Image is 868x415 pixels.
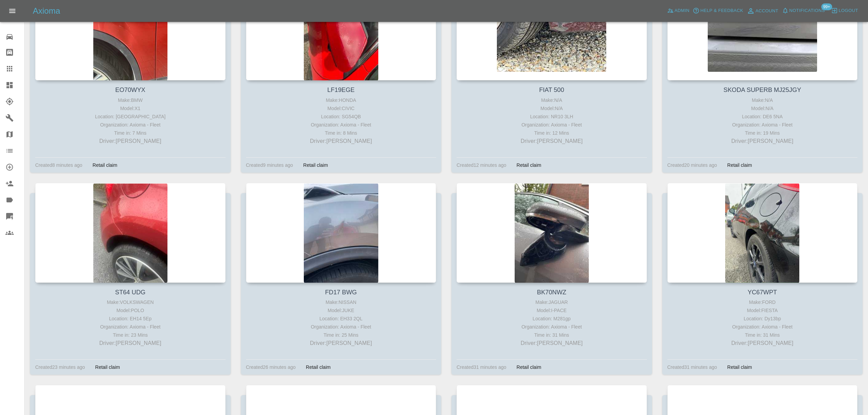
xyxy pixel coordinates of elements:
div: Make: N/A [669,96,856,104]
div: Make: BMW [37,96,224,104]
div: Created 31 minutes ago [457,363,506,371]
div: Created 26 minutes ago [246,363,296,371]
div: Organization: Axioma - Fleet [248,323,435,331]
div: Make: HONDA [248,96,435,104]
div: Time in: 19 Mins [669,129,856,137]
div: Retail claim [298,161,333,169]
div: Time in: 12 Mins [458,129,645,137]
button: Logout [829,5,860,16]
p: Driver: [PERSON_NAME] [458,137,645,145]
div: Time in: 23 Mins [37,331,224,339]
p: Driver: [PERSON_NAME] [248,137,435,145]
div: Make: NISSAN [248,298,435,306]
div: Created 8 minutes ago [35,161,82,169]
div: Organization: Axioma - Fleet [37,323,224,331]
div: Organization: Axioma - Fleet [248,121,435,129]
h5: Axioma [33,5,60,16]
div: Created 20 minutes ago [667,161,717,169]
div: Location: NR10 3LH [458,112,645,121]
button: Open drawer [4,3,21,19]
p: Driver: [PERSON_NAME] [669,339,856,347]
p: Driver: [PERSON_NAME] [458,339,645,347]
div: Created 23 minutes ago [35,363,85,371]
div: Time in: 25 Mins [248,331,435,339]
div: Make: VOLKSWAGEN [37,298,224,306]
p: Driver: [PERSON_NAME] [37,137,224,145]
div: Organization: Axioma - Fleet [458,323,645,331]
div: Retail claim [722,161,757,169]
div: Time in: 8 Mins [248,129,435,137]
span: 99+ [821,3,832,10]
div: Location: M281gp [458,314,645,323]
div: Created 9 minutes ago [246,161,293,169]
a: SKODA SUPERB MJ25JGY [723,86,801,93]
a: FIAT 500 [539,86,564,93]
div: Time in: 31 Mins [458,331,645,339]
div: Model: I-PACE [458,306,645,314]
a: Admin [665,5,691,16]
div: Retail claim [90,363,125,371]
div: Model: N/A [669,104,856,112]
span: Help & Feedback [700,7,743,15]
a: YC67WPT [748,289,777,296]
span: Account [756,7,778,15]
div: Model: N/A [458,104,645,112]
span: Notifications [789,7,825,15]
div: Model: FIESTA [669,306,856,314]
span: Logout [839,7,858,15]
div: Retail claim [301,363,336,371]
a: LF19EGE [327,86,355,93]
div: Model: JUKE [248,306,435,314]
a: EO70WYX [115,86,145,93]
div: Retail claim [722,363,757,371]
div: Retail claim [512,363,546,371]
p: Driver: [PERSON_NAME] [669,137,856,145]
a: ST64 UDG [115,289,146,296]
div: Location: [GEOGRAPHIC_DATA] [37,112,224,121]
div: Make: JAGUAR [458,298,645,306]
div: Location: SG54QB [248,112,435,121]
button: Notifications [780,5,827,16]
a: Account [745,5,780,16]
div: Make: FORD [669,298,856,306]
div: Model: X1 [37,104,224,112]
div: Created 31 minutes ago [667,363,717,371]
div: Model: CIVIC [248,104,435,112]
div: Organization: Axioma - Fleet [37,121,224,129]
div: Location: EH33 2QL [248,314,435,323]
div: Organization: Axioma - Fleet [458,121,645,129]
div: Make: N/A [458,96,645,104]
a: BK70NWZ [537,289,566,296]
div: Time in: 31 Mins [669,331,856,339]
div: Time in: 7 Mins [37,129,224,137]
button: Help & Feedback [691,5,745,16]
p: Driver: [PERSON_NAME] [37,339,224,347]
div: Retail claim [512,161,546,169]
div: Location: Dy13bp [669,314,856,323]
span: Admin [675,7,690,15]
div: Created 12 minutes ago [457,161,506,169]
div: Model: POLO [37,306,224,314]
div: Organization: Axioma - Fleet [669,121,856,129]
div: Organization: Axioma - Fleet [669,323,856,331]
a: FD17 BWG [325,289,357,296]
div: Location: DE6 5NA [669,112,856,121]
p: Driver: [PERSON_NAME] [248,339,435,347]
div: Location: EH14 5Ep [37,314,224,323]
div: Retail claim [87,161,122,169]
